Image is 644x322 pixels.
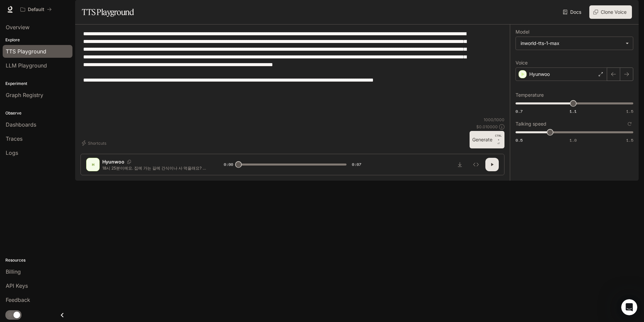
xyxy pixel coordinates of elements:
[453,158,467,171] button: Download audio
[495,134,502,146] p: ⏎
[570,108,577,114] span: 1.1
[28,7,44,12] p: Default
[589,5,632,19] button: Clone Voice
[516,93,544,97] p: Temperature
[516,60,528,65] p: Voice
[224,161,233,168] span: 0:00
[80,138,109,148] button: Shortcuts
[469,158,483,171] button: Inspect
[621,299,637,315] iframe: Intercom live chat
[516,137,523,143] span: 0.5
[495,134,502,142] p: CTRL +
[529,71,550,78] p: Hyunwoo
[626,137,633,143] span: 1.5
[516,37,633,50] div: inworld-tts-1-max
[88,159,98,170] div: H
[516,30,529,34] p: Model
[626,108,633,114] span: 1.5
[626,120,633,128] button: Reset to default
[516,122,546,126] p: Talking speed
[516,108,523,114] span: 0.7
[470,131,504,148] button: GenerateCTRL +⏎
[82,5,134,19] h1: TTS Playground
[561,5,584,19] a: Docs
[570,137,577,143] span: 1.0
[102,165,208,171] p: 18시 25분이에요. 집에 가는 길에 간식이나 사 먹을래요? 내일 다 만들면 돼요. 어차피 주말이잖아요.
[102,158,124,165] p: Hyunwoo
[17,3,55,16] button: All workspaces
[352,161,361,168] span: 0:07
[521,40,622,47] div: inworld-tts-1-max
[124,160,134,164] button: Copy Voice ID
